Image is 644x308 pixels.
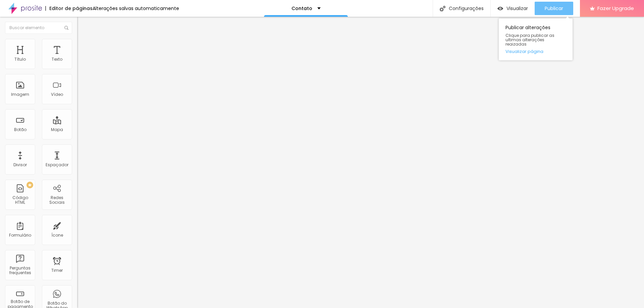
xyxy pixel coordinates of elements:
[7,195,33,205] div: Código HTML
[93,6,179,11] div: Alterações salvas automaticamente
[51,233,63,238] div: Ícone
[44,195,70,205] div: Redes Sociais
[491,2,535,15] button: Visualizar
[505,33,566,47] span: Clique para publicar as ultimas alterações reaizadas
[7,266,33,275] div: Perguntas frequentes
[9,233,31,238] div: Formulário
[51,92,63,97] div: Vídeo
[5,22,72,34] input: Buscar elemento
[46,163,68,167] div: Espaçador
[64,26,68,30] img: Icone
[440,6,445,11] img: Icone
[499,18,573,60] div: Publicar alterações
[505,49,566,54] a: Visualizar página
[14,57,26,62] div: Título
[497,6,503,11] img: view-1.svg
[14,127,26,132] div: Botão
[11,92,29,97] div: Imagem
[52,57,62,62] div: Texto
[51,127,63,132] div: Mapa
[535,2,573,15] button: Publicar
[545,6,563,11] span: Publicar
[13,163,27,167] div: Divisor
[597,5,634,11] span: Fazer Upgrade
[51,268,63,273] div: Timer
[45,6,93,11] div: Editor de páginas
[77,17,644,308] iframe: Editor
[506,6,528,11] span: Visualizar
[291,6,312,11] p: Contato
